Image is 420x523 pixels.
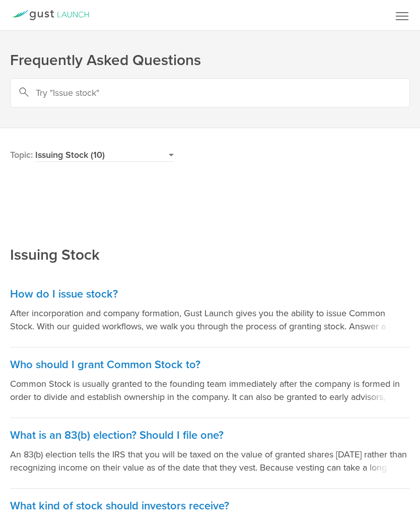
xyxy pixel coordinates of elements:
[10,287,410,302] h3: How do I issue stock?
[10,489,410,513] a: What kind of stock should investors receive?
[10,50,410,71] h1: Frequently Asked Questions
[10,277,410,347] a: How do I issue stock? After incorporation and company formation, Gust Launch gives you the abilit...
[10,80,174,162] h2: Topic:
[10,448,410,474] p: An 83(b) election tells the IRS that you will be taxed on the value of granted shares [DATE] rath...
[12,10,89,20] a: Gust
[10,499,410,513] h3: What kind of stock should investors receive?
[10,428,410,443] h3: What is an 83(b) election? Should I file one?
[10,347,410,418] a: Who should I grant Common Stock to? Common Stock is usually granted to the founding team immediat...
[10,78,410,107] input: Try "Issue stock"
[10,377,410,403] p: Common Stock is usually granted to the founding team immediately after the company is formed in o...
[10,358,410,372] h3: Who should I grant Common Stock to?
[10,177,100,265] h2: Issuing Stock
[10,307,410,333] p: After incorporation and company formation, Gust Launch gives you the ability to issue Common Stoc...
[10,418,410,489] a: What is an 83(b) election? Should I file one? An 83(b) election tells the IRS that you will be ta...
